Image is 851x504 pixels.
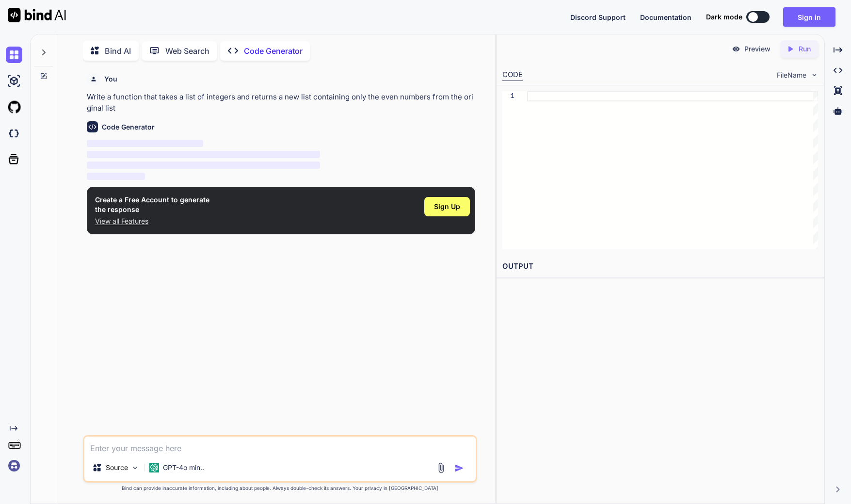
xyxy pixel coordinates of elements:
p: Run [799,44,811,54]
span: FileName [777,70,806,80]
img: darkCloudIdeIcon [6,125,22,142]
img: icon [454,463,464,473]
span: ‌ [87,151,320,158]
div: CODE [502,69,523,81]
p: Bind can provide inaccurate information, including about people. Always double-check its answers.... [83,485,477,492]
img: preview [732,45,740,53]
h6: You [104,74,117,84]
p: Web Search [165,45,209,57]
img: Bind AI [8,8,66,22]
span: Dark mode [706,12,742,22]
img: githubLight [6,99,22,115]
h1: Create a Free Account to generate the response [95,195,209,214]
span: Sign Up [434,202,460,211]
p: View all Features [95,216,209,226]
img: Pick Models [131,464,139,472]
p: Code Generator [244,45,303,57]
button: Sign in [783,7,835,27]
img: GPT-4o mini [149,463,159,472]
img: signin [6,457,22,474]
span: Documentation [640,13,691,21]
p: Source [106,463,128,472]
span: ‌ [87,140,203,147]
p: GPT-4o min.. [163,463,204,472]
span: ‌ [87,162,320,169]
h2: OUTPUT [497,255,824,278]
img: ai-studio [6,73,22,89]
div: 1 [502,91,514,101]
img: attachment [435,462,447,473]
p: Bind AI [105,45,131,57]
span: ‌ [87,173,145,180]
span: Discord Support [570,13,626,21]
p: Preview [744,44,771,54]
p: Write a function that takes a list of integers and returns a new list containing only the even nu... [87,92,475,114]
button: Documentation [640,12,691,22]
img: chat [6,47,22,63]
h6: Code Generator [102,122,155,132]
img: chevron down [810,71,819,79]
button: Discord Support [570,12,626,22]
